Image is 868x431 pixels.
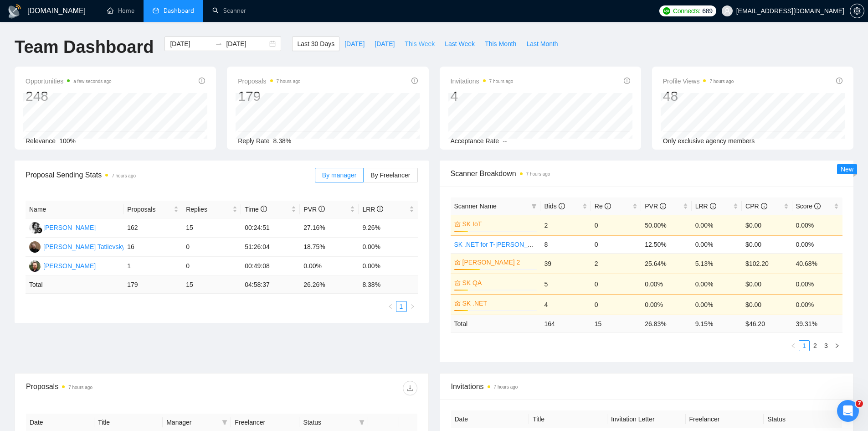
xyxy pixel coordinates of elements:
img: GB [29,222,41,234]
div: 179 [238,88,300,105]
span: filter [220,415,229,429]
td: 04:58:37 [241,276,300,294]
button: left [385,301,396,312]
span: info-circle [814,203,821,209]
a: 2 [810,341,820,351]
a: DT[PERSON_NAME] Tatiievskyi [29,243,127,250]
span: This Week [405,39,435,49]
td: 26.83 % [641,315,691,332]
td: 9.15 % [692,315,742,332]
button: right [832,340,842,351]
span: info-circle [710,203,716,209]
li: Previous Page [788,340,799,351]
span: swap-right [215,40,222,47]
span: Proposals [127,204,172,214]
td: 0 [591,235,641,253]
td: 0 [182,238,241,257]
div: [PERSON_NAME] [43,223,96,233]
button: setting [850,4,864,18]
img: gigradar-bm.png [36,227,42,234]
img: logo [7,4,22,19]
span: By Freelancer [370,171,410,179]
td: Total [26,276,123,294]
span: crown [454,280,461,286]
time: 7 hours ago [277,79,301,84]
td: 5.13% [692,253,742,274]
div: 4 [451,88,514,105]
span: filter [359,420,365,425]
td: Total [451,315,541,332]
span: PVR [645,203,666,210]
td: 162 [123,218,182,238]
li: Next Page [407,301,418,312]
iframe: Intercom live chat [837,400,859,422]
span: Proposal Sending Stats [26,169,315,181]
span: This Month [485,39,516,49]
span: Last 30 Days [297,39,334,49]
a: homeHome [107,7,134,15]
span: -- [503,137,507,145]
span: info-circle [624,78,630,84]
span: to [215,40,222,47]
a: SK IoT [462,219,535,229]
img: SK [29,260,41,272]
td: 51:26:04 [241,238,300,257]
td: 0.00% [792,235,842,253]
td: 26.26 % [300,276,359,294]
span: PVR [303,206,325,213]
a: SK .NET for T-[PERSON_NAME] [454,241,548,248]
span: Last Month [526,39,558,49]
td: 0.00% [692,215,742,235]
span: Replies [186,204,231,214]
td: 4 [540,294,591,315]
span: info-circle [605,203,611,209]
span: info-circle [318,206,325,212]
span: Only exclusive agency members [663,137,755,145]
a: searchScanner [212,7,246,15]
div: [PERSON_NAME] Tatiievskyi [43,242,127,252]
li: Previous Page [385,301,396,312]
td: 0.00% [792,215,842,235]
span: 7 [856,400,863,407]
td: 15 [182,276,241,294]
td: 164 [540,315,591,332]
span: download [403,384,417,392]
td: 0 [591,215,641,235]
span: Status [303,417,355,427]
td: 0 [591,294,641,315]
div: [PERSON_NAME] [43,261,96,271]
button: right [407,301,418,312]
button: This Week [400,36,440,51]
td: 2 [540,215,591,235]
a: [PERSON_NAME] 2 [462,257,535,267]
td: 1 [123,257,182,276]
input: Start date [170,39,211,49]
span: right [834,343,840,348]
span: [DATE] [375,39,395,49]
li: 2 [810,340,821,351]
a: 1 [799,341,809,351]
td: 15 [182,218,241,238]
span: Reply Rate [238,137,269,145]
span: Manager [166,417,218,427]
td: $0.00 [742,215,792,235]
span: right [410,304,415,309]
a: SK .NET [462,298,535,308]
span: crown [454,300,461,306]
button: left [788,340,799,351]
li: 1 [396,301,407,312]
td: 0.00% [792,274,842,294]
time: 7 hours ago [112,173,136,178]
th: Date [451,410,529,428]
td: 00:24:51 [241,218,300,238]
span: crown [454,259,461,265]
td: 8 [540,235,591,253]
span: Score [796,203,821,210]
span: info-circle [559,203,565,209]
span: info-circle [411,78,418,84]
span: Scanner Breakdown [451,168,843,179]
td: 0.00% [359,257,417,276]
td: 0.00% [641,274,691,294]
span: Proposals [238,76,300,87]
span: LRR [695,203,716,210]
